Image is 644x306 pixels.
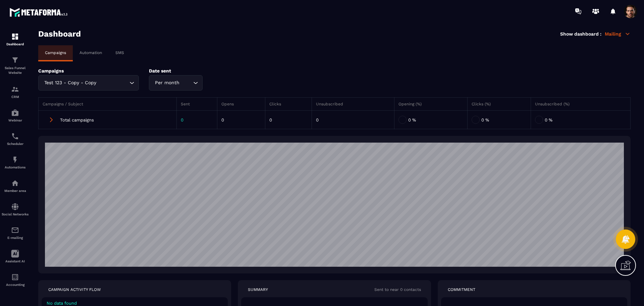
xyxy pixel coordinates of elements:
[98,79,128,87] input: Search for option
[2,42,29,46] p: Dashboard
[11,109,19,117] img: automations
[11,156,19,164] img: automations
[2,118,29,122] p: Webinar
[11,56,19,64] img: formation
[2,51,29,80] a: formationformationSales Funnel Website
[115,50,124,55] p: SMS
[2,127,29,151] a: schedulerschedulerScheduler
[47,301,223,306] p: No data found
[11,179,19,187] img: automations
[2,80,29,104] a: formationformationCRM
[2,198,29,221] a: social-networksocial-networkSocial Networks
[79,50,102,55] p: Automation
[45,50,66,55] p: Campaigns
[177,111,217,129] td: 0
[374,287,421,292] p: Sent to near 0 contacts
[43,115,172,125] div: Total campaigns
[265,98,312,111] th: Clicks
[217,111,265,129] td: 0
[149,75,203,91] div: Search for option
[312,98,394,111] th: Unsubscribed
[2,66,29,75] p: Sales Funnel Website
[467,98,531,111] th: Clicks (%)
[2,165,29,169] p: Automations
[312,111,394,129] td: 0
[11,273,19,281] img: accountant
[38,75,139,91] div: Search for option
[2,245,29,268] a: Assistant AI
[48,287,101,292] p: CAMPAIGN ACTIVITY FLOW
[394,98,467,111] th: Opening (%)
[2,142,29,146] p: Scheduler
[2,95,29,99] p: CRM
[38,29,81,39] h3: Dashboard
[11,226,19,234] img: email
[38,68,139,73] p: Campaigns
[149,68,233,73] p: Date sent
[11,85,19,93] img: formation
[43,79,98,87] span: Test 123 - Copy - Copy
[535,115,626,125] div: 0 %
[2,212,29,216] p: Social Networks
[9,6,70,18] img: logo
[2,221,29,245] a: emailemailE-mailing
[2,259,29,263] p: Assistant AI
[531,98,631,111] th: Unsubscribed (%)
[2,104,29,127] a: automationsautomationsWebinar
[2,236,29,240] p: E-mailing
[11,33,19,41] img: formation
[181,79,192,87] input: Search for option
[472,115,527,125] div: 0 %
[605,31,631,37] p: Mailing
[217,98,265,111] th: Opens
[2,268,29,292] a: accountantaccountantAccounting
[11,132,19,140] img: scheduler
[265,111,312,129] td: 0
[398,115,463,125] div: 0 %
[2,189,29,193] p: Member area
[2,174,29,198] a: automationsautomationsMember area
[11,203,19,211] img: social-network
[39,98,177,111] th: Campaigns / Subject
[2,151,29,174] a: automationsautomationsAutomations
[153,79,181,87] span: Per month
[248,287,268,292] p: SUMMARY
[2,28,29,51] a: formationformationDashboard
[177,98,217,111] th: Sent
[448,287,475,292] p: COMMITMENT
[2,283,29,287] p: Accounting
[560,31,601,37] p: Show dashboard :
